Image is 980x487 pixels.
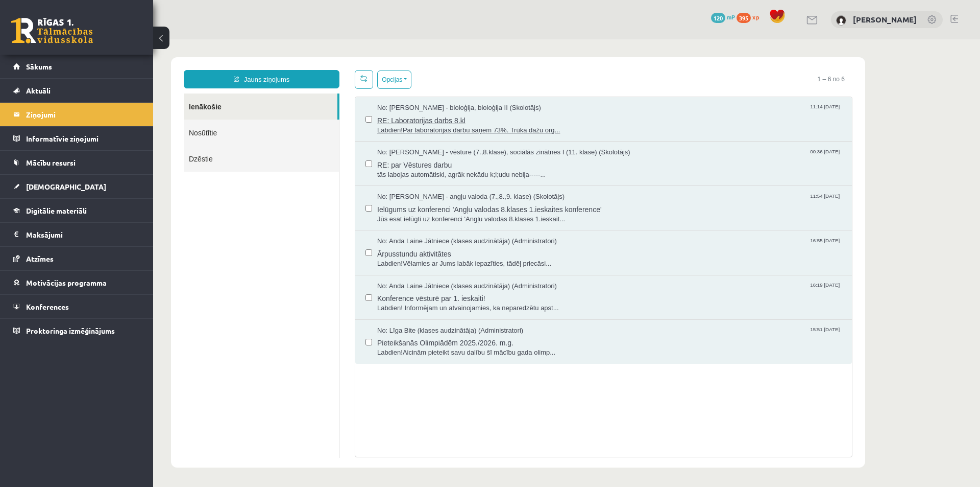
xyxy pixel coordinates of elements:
[224,163,689,175] span: Ielūgums uz konferenci 'Angļu valodas 8.klases 1.ieskaites konference'
[655,153,689,160] span: 11:54 [DATE]
[13,127,140,150] a: Informatīvie ziņojumi
[224,175,689,185] span: Jūs esat ielūgti uz konferenci 'Angļu valodas 8.klases 1.ieskait...
[711,13,725,23] span: 120
[737,13,764,21] a: 395 xp
[224,207,689,220] span: Ārpusstundu aktivitātes
[853,14,917,25] a: [PERSON_NAME]
[31,106,186,132] a: Dzēstie
[737,13,751,23] span: 395
[224,251,689,264] span: Konference vēsturē par 1. ieskaiti!
[224,197,689,229] a: No: Anda Laine Jātniece (klases audzinātāja) (Administratori) 16:55 [DATE] Ārpusstundu aktivitāte...
[13,223,140,246] a: Maksājumi
[26,278,107,287] span: Motivācijas programma
[224,264,689,274] span: Labdien! Informējam un atvainojamies, ka neparedzētu apst...
[655,197,689,205] span: 16:55 [DATE]
[752,13,759,21] span: xp
[26,182,106,191] span: [DEMOGRAPHIC_DATA]
[655,242,689,250] span: 16:19 [DATE]
[224,31,258,50] button: Opcijas
[224,86,689,96] span: Labdien!Par laboratorijas darbu saņem 73%. Trūka dažu org...
[13,175,140,198] a: [DEMOGRAPHIC_DATA]
[657,31,699,49] span: 1 – 6 no 6
[13,55,140,78] a: Sākums
[13,151,140,174] a: Mācību resursi
[13,319,140,342] a: Proktoringa izmēģinājums
[26,62,52,71] span: Sākums
[11,18,93,43] a: Rīgas 1. Tālmācības vidusskola
[224,220,689,229] span: Labdien!Vēlamies ar Jums labāk iepazīties, tādēļ priecāsi...
[26,254,54,263] span: Atzīmes
[31,54,184,80] a: Ienākošie
[224,64,388,74] span: No: [PERSON_NAME] - bioloģija, bioloģija II (Skolotājs)
[13,79,140,102] a: Aktuāli
[31,31,186,49] a: Jauns ziņojums
[13,247,140,270] a: Atzīmes
[26,158,76,167] span: Mācību resursi
[224,197,404,207] span: No: Anda Laine Jātniece (klases audzinātāja) (Administratori)
[224,74,689,86] span: RE: Laboratorijas darbs 8.kl
[13,103,140,126] a: Ziņojumi
[26,103,140,126] legend: Ziņojumi
[26,326,115,335] span: Proktoringa izmēģinājums
[26,302,69,311] span: Konferences
[224,153,411,163] span: No: [PERSON_NAME] - angļu valoda (7.,8.,9. klase) (Skolotājs)
[224,108,689,140] a: No: [PERSON_NAME] - vēsture (7.,8.klase), sociālās zinātnes I (11. klase) (Skolotājs) 00:36 [DATE...
[31,80,186,106] a: Nosūtītie
[224,242,404,252] span: No: Anda Laine Jātniece (klases audzinātāja) (Administratori)
[26,223,140,246] legend: Maksājumi
[655,108,689,116] span: 00:36 [DATE]
[13,199,140,222] a: Digitālie materiāli
[655,64,689,72] span: 11:14 [DATE]
[224,64,689,96] a: No: [PERSON_NAME] - bioloģija, bioloģija II (Skolotājs) 11:14 [DATE] RE: Laboratorijas darbs 8.kl...
[224,131,689,141] span: tās labojas automātiski, agrāk nekādu k;l;udu nebija-----...
[224,309,689,318] span: Labdien!Aicinām pieteikt savu dalību šī mācību gada olimp...
[224,287,689,318] a: No: Līga Bite (klases audzinātāja) (Administratori) 15:51 [DATE] Pieteikšanās Olimpiādēm 2025./20...
[224,108,477,118] span: No: [PERSON_NAME] - vēsture (7.,8.klase), sociālās zinātnes I (11. klase) (Skolotājs)
[26,127,140,150] legend: Informatīvie ziņojumi
[224,296,689,309] span: Pieteikšanās Olimpiādēm 2025./2026. m.g.
[224,242,689,274] a: No: Anda Laine Jātniece (klases audzinātāja) (Administratori) 16:19 [DATE] Konference vēsturē par...
[711,13,735,21] a: 120 mP
[655,287,689,294] span: 15:51 [DATE]
[224,118,689,131] span: RE: par Vēstures darbu
[13,295,140,318] a: Konferences
[26,86,51,95] span: Aktuāli
[13,271,140,294] a: Motivācijas programma
[224,287,370,296] span: No: Līga Bite (klases audzinātāja) (Administratori)
[727,13,735,21] span: mP
[836,15,846,26] img: Alise Dilevka
[26,206,87,215] span: Digitālie materiāli
[224,153,689,184] a: No: [PERSON_NAME] - angļu valoda (7.,8.,9. klase) (Skolotājs) 11:54 [DATE] Ielūgums uz konferenci...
